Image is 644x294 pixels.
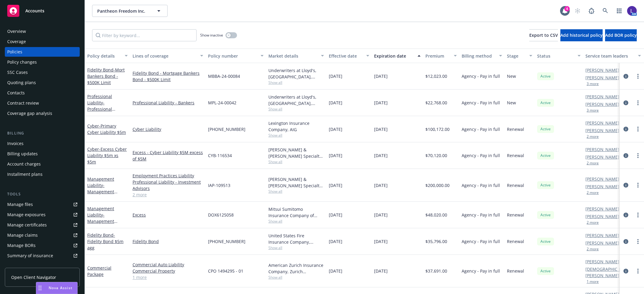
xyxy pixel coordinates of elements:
[133,212,203,218] a: Excess
[634,211,642,219] a: more
[329,268,342,274] span: [DATE]
[587,82,599,86] button: 3 more
[87,53,121,59] div: Policy details
[329,182,342,188] span: [DATE]
[329,152,342,159] span: [DATE]
[374,73,388,79] span: [DATE]
[507,100,516,106] span: New
[7,68,28,77] div: SSC Cases
[5,98,80,108] a: Contract review
[268,275,324,280] span: Show all
[374,53,414,59] div: Expiration date
[560,29,603,41] button: Add historical policy
[462,212,500,218] span: Agency - Pay in full
[36,282,78,294] button: Nova Assist
[587,247,599,251] button: 2 more
[374,212,388,218] span: [DATE]
[634,73,642,80] a: more
[507,238,524,245] span: Renewal
[507,182,524,188] span: Renewal
[634,152,642,159] a: more
[374,182,388,188] span: [DATE]
[5,210,80,220] a: Manage exposures
[268,219,324,224] span: Show all
[425,53,450,59] div: Premium
[208,152,232,159] span: CYB-116534
[97,8,149,14] span: Pantheon Freedom Inc.
[5,139,80,148] a: Invoices
[5,130,80,136] div: Billing
[85,49,130,63] button: Policy details
[268,53,317,59] div: Market details
[11,274,56,280] span: Open Client Navigator
[587,161,599,165] button: 2 more
[208,53,257,59] div: Policy number
[462,126,500,132] span: Agency - Pay in full
[5,88,80,98] a: Contacts
[25,8,44,13] span: Accounts
[425,268,447,274] span: $37,691.00
[87,67,125,85] a: Fidelity Bond
[540,100,552,106] span: Active
[133,238,203,245] a: Fidelity Bond
[7,37,26,46] div: Coverage
[268,159,324,164] span: Show all
[585,183,619,190] a: [PERSON_NAME]
[5,68,80,77] a: SSC Cases
[7,57,37,67] div: Policy changes
[627,6,637,16] img: photo
[49,285,72,290] span: Nova Assist
[425,126,450,132] span: $100,172.00
[5,149,80,159] a: Billing updates
[7,251,53,261] div: Summary of insurance
[5,230,80,240] a: Manage claims
[462,152,500,159] span: Agency - Pay in full
[87,232,123,251] a: Fidelity Bond
[425,73,447,79] span: $12,023.00
[540,268,552,274] span: Active
[462,238,500,245] span: Agency - Pay in full
[507,212,524,218] span: Renewal
[585,120,619,126] a: [PERSON_NAME]
[133,172,203,179] a: Employment Practices Liability
[374,100,388,106] span: [DATE]
[208,126,245,132] span: [PHONE_NUMBER]
[268,189,324,194] span: Show all
[208,73,240,79] span: MBBA-24-00084
[5,47,80,57] a: Policies
[587,221,599,224] button: 2 more
[7,27,26,36] div: Overview
[5,78,80,87] a: Quoting plans
[36,282,44,294] div: Drag to move
[133,100,203,106] a: Professional Liability - Bankers
[92,29,197,41] input: Filter by keyword...
[87,176,125,213] a: Management Liability
[5,241,80,250] a: Manage BORs
[572,5,584,17] a: Start snowing
[133,126,203,132] a: Cyber Liability
[7,88,25,98] div: Contacts
[374,152,388,159] span: [DATE]
[87,100,115,118] span: - Professional Liability
[5,27,80,36] a: Overview
[529,29,558,41] button: Export to CSV
[634,267,642,275] a: more
[462,73,500,79] span: Agency - Pay in full
[5,2,80,19] a: Accounts
[459,49,505,63] button: Billing method
[585,127,619,134] a: [PERSON_NAME]
[505,49,535,63] button: Stage
[266,49,326,63] button: Market details
[587,191,599,194] button: 2 more
[507,53,526,59] div: Stage
[92,5,168,17] button: Pantheon Freedom Inc.
[605,32,637,38] span: Add BOR policy
[133,191,203,198] a: 2 more
[268,206,324,219] div: Mitsui Sumitomo Insurance Company of America, Mitsui Sumitomo Insurance Group
[599,5,611,17] a: Search
[585,232,619,239] a: [PERSON_NAME]
[268,80,324,85] span: Show all
[208,212,234,218] span: DOX6125058
[5,37,80,46] a: Coverage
